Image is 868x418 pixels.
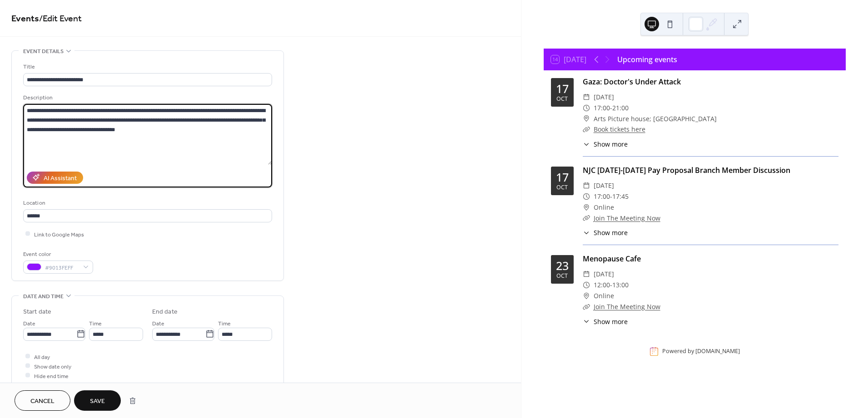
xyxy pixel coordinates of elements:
div: Oct [556,273,568,279]
a: Gaza: Doctor's Under Attack [583,77,681,87]
span: [DATE] [594,180,614,191]
div: Upcoming events [617,54,677,65]
span: Date [23,319,35,328]
div: Location [23,198,270,208]
button: ​Show more [583,139,628,149]
span: [DATE] [594,92,614,103]
div: Oct [556,96,568,102]
span: Date and time [23,292,64,301]
span: 17:45 [612,191,629,202]
div: ​ [583,301,590,312]
span: 17:00 [594,103,610,113]
a: Join The Meeting Now [594,214,660,222]
span: Show more [594,228,628,237]
span: Hide end time [34,371,69,381]
span: Save [90,397,105,406]
span: - [610,280,612,290]
span: #9013FEFF [45,263,79,272]
div: Title [23,62,270,72]
div: ​ [583,280,590,290]
a: Menopause Cafe [583,254,641,264]
div: ​ [583,113,590,124]
span: [DATE] [594,269,614,280]
button: Cancel [15,390,70,411]
div: ​ [583,202,590,213]
a: NJC [DATE]-[DATE] Pay Proposal Branch Member Discussion [583,165,790,175]
div: Oct [556,185,568,191]
div: ​ [583,290,590,301]
span: Link to Google Maps [34,230,84,239]
button: AI Assistant [27,172,83,184]
span: Online [594,290,614,301]
button: Save [74,390,121,411]
span: Online [594,202,614,213]
button: ​Show more [583,228,628,237]
span: Date [152,319,164,328]
span: 17:00 [594,191,610,202]
span: 12:00 [594,280,610,290]
div: 17 [556,172,569,183]
a: Join The Meeting Now [594,302,660,311]
span: 21:00 [612,103,629,113]
span: - [610,191,612,202]
div: ​ [583,191,590,202]
div: End date [152,307,178,317]
span: Show date only [34,362,71,371]
div: Event color [23,250,91,259]
div: ​ [583,228,590,237]
div: ​ [583,317,590,326]
span: Arts Picture house; [GEOGRAPHIC_DATA] [594,113,717,124]
div: ​ [583,103,590,113]
div: Description [23,93,270,103]
span: Cancel [30,397,55,406]
span: / Edit Event [39,10,82,28]
span: - [610,103,612,113]
div: ​ [583,269,590,280]
div: AI Assistant [44,173,77,183]
div: ​ [583,124,590,135]
a: [DOMAIN_NAME] [695,348,740,355]
div: Start date [23,307,51,317]
div: 17 [556,83,569,94]
div: ​ [583,180,590,191]
a: Book tickets here [594,125,645,133]
div: ​ [583,213,590,224]
span: Time [218,319,231,328]
span: Show more [594,139,628,149]
div: 23 [556,260,569,271]
span: Time [89,319,102,328]
span: Event details [23,47,64,56]
span: 13:00 [612,280,629,290]
button: ​Show more [583,317,628,326]
div: ​ [583,139,590,149]
span: Show more [594,317,628,326]
span: All day [34,352,50,362]
a: Events [11,10,39,28]
div: Powered by [662,348,740,355]
div: ​ [583,92,590,103]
